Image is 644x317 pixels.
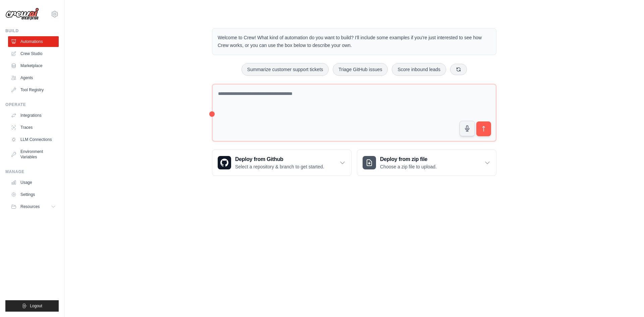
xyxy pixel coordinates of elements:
[218,34,491,49] p: Welcome to Crew! What kind of automation do you want to build? I'll include some examples if you'...
[5,8,39,20] img: Logo
[8,122,59,133] a: Traces
[380,155,437,163] h3: Deploy from zip file
[333,63,388,76] button: Triage GitHub issues
[8,36,59,47] a: Automations
[8,134,59,145] a: LLM Connections
[5,300,59,312] button: Logout
[8,146,59,162] a: Environment Variables
[8,85,59,95] a: Tool Registry
[30,303,42,309] span: Logout
[8,72,59,83] a: Agents
[8,201,59,212] button: Resources
[8,189,59,200] a: Settings
[8,48,59,59] a: Crew Studio
[235,163,324,170] p: Select a repository & branch to get started.
[5,169,59,174] div: Manage
[380,163,437,170] p: Choose a zip file to upload.
[8,110,59,121] a: Integrations
[20,204,40,209] span: Resources
[8,60,59,71] a: Marketplace
[235,155,324,163] h3: Deploy from Github
[8,177,59,188] a: Usage
[5,28,59,34] div: Build
[241,63,329,76] button: Summarize customer support tickets
[392,63,446,76] button: Score inbound leads
[5,102,59,107] div: Operate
